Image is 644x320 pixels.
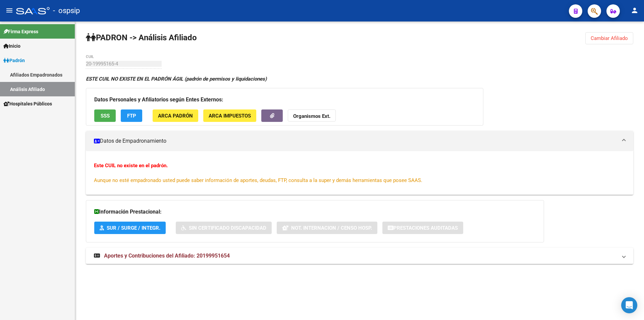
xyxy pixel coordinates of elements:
mat-panel-title: Datos de Empadronamiento [94,137,617,145]
span: FTP [127,113,136,119]
button: Prestaciones Auditadas [382,222,463,234]
div: Datos de Empadronamiento [86,151,633,195]
span: ARCA Padrón [158,113,193,119]
button: SSS [94,109,116,122]
span: Padrón [3,57,25,64]
span: Hospitales Públicos [3,100,52,107]
span: Not. Internacion / Censo Hosp. [291,225,372,231]
span: - ospsip [53,3,80,18]
strong: Este CUIL no existe en el padrón. [94,163,168,169]
button: Not. Internacion / Censo Hosp. [277,222,377,234]
mat-expansion-panel-header: Aportes y Contribuciones del Afiliado: 20199951654 [86,248,633,264]
button: Cambiar Afiliado [585,32,633,44]
span: SSS [101,113,110,119]
div: Open Intercom Messenger [621,297,637,313]
h3: Información Prestacional: [94,207,536,217]
mat-icon: person [631,6,639,14]
strong: ESTE CUIL NO EXISTE EN EL PADRÓN ÁGIL (padrón de permisos y liquidaciones) [86,76,267,82]
button: ARCA Impuestos [203,109,256,122]
button: Sin Certificado Discapacidad [176,222,272,234]
h3: Datos Personales y Afiliatorios según Entes Externos: [94,95,475,104]
strong: Organismos Ext. [293,113,330,119]
span: ARCA Impuestos [209,113,251,119]
button: Organismos Ext. [288,109,336,122]
strong: PADRON -> Análisis Afiliado [86,33,197,42]
span: SUR / SURGE / INTEGR. [107,225,160,231]
span: Sin Certificado Discapacidad [189,225,266,231]
span: Inicio [3,42,20,50]
button: FTP [121,109,142,122]
span: Firma Express [3,28,38,35]
span: Cambiar Afiliado [591,35,628,41]
mat-expansion-panel-header: Datos de Empadronamiento [86,131,633,151]
span: Aunque no esté empadronado usted puede saber información de aportes, deudas, FTP, consulta a la s... [94,177,422,183]
button: SUR / SURGE / INTEGR. [94,222,166,234]
span: Aportes y Contribuciones del Afiliado: 20199951654 [104,253,230,259]
button: ARCA Padrón [153,109,198,122]
span: Prestaciones Auditadas [393,225,458,231]
mat-icon: menu [5,6,13,14]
